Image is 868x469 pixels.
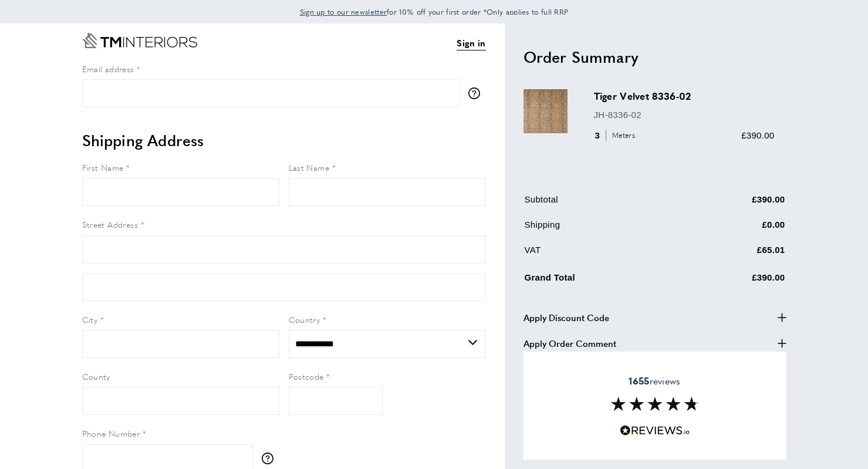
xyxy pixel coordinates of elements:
span: Last Name [289,161,330,173]
td: Grand Total [525,268,682,293]
span: Country [289,313,320,325]
a: Sign in [457,36,485,50]
h2: Shipping Address [82,130,486,151]
div: 3 [594,129,639,143]
span: Postcode [289,370,324,382]
button: More information [468,87,486,99]
td: VAT [525,243,682,266]
span: Apply Discount Code [523,311,609,325]
span: for 10% off your first order *Only applies to full RRP [300,6,569,17]
img: Tiger Velvet 8336-02 [523,89,568,133]
td: £65.01 [683,243,785,266]
span: Sign up to our newsletter [300,6,387,17]
span: City [82,313,98,325]
a: Go to Home page [82,33,197,48]
td: £390.00 [683,268,785,293]
span: Phone Number [82,427,140,439]
span: reviews [629,375,680,387]
span: Meters [606,130,638,141]
span: County [82,370,110,382]
td: Subtotal [525,193,682,215]
span: £390.00 [741,130,774,140]
button: More information [262,453,279,464]
td: £0.00 [683,218,785,241]
td: Shipping [525,218,682,241]
img: Reviews.io 5 stars [620,425,690,436]
span: Email address [82,63,134,75]
img: Reviews section [611,397,699,411]
td: £390.00 [683,193,785,215]
span: Street Address [82,218,139,230]
a: Sign up to our newsletter [300,6,387,18]
span: First Name [82,161,124,173]
p: JH-8336-02 [594,108,775,122]
strong: 1655 [629,374,649,387]
h3: Tiger Velvet 8336-02 [594,89,775,103]
h2: Order Summary [523,46,786,68]
span: Apply Order Comment [523,336,616,350]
